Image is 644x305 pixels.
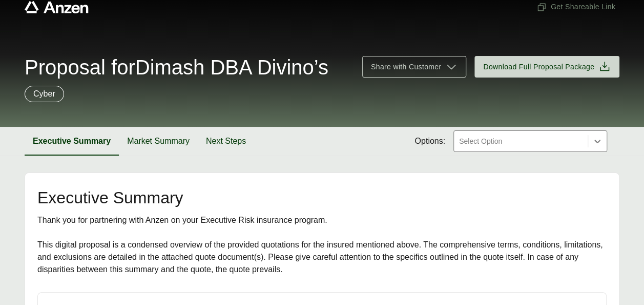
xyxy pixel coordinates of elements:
[25,57,328,78] span: Proposal for Dimash DBA Divino’s
[362,56,466,78] button: Share with Customer
[198,127,254,156] button: Next Steps
[25,1,89,13] a: Anzen website
[37,214,607,276] div: Thank you for partnering with Anzen on your Executive Risk insurance program. This digital propos...
[25,127,119,156] button: Executive Summary
[371,62,441,72] span: Share with Customer
[414,135,445,147] span: Options:
[536,2,615,12] span: Get Shareable Link
[37,189,607,206] h2: Executive Summary
[119,127,198,156] button: Market Summary
[33,88,55,100] p: Cyber
[474,56,619,78] button: Download Full Proposal Package
[483,62,594,72] span: Download Full Proposal Package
